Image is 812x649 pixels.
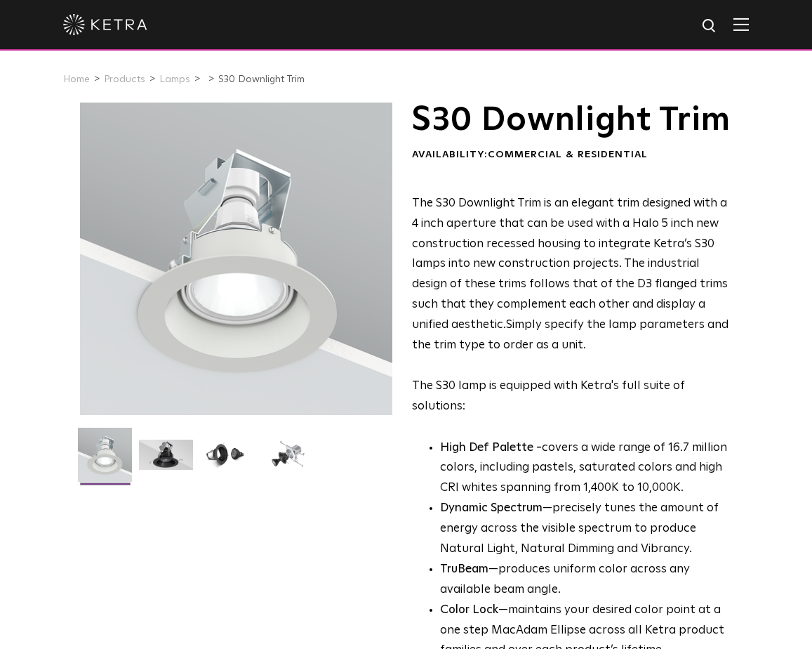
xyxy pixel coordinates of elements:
[63,14,147,35] img: ketra-logo-2019-white
[440,499,731,560] li: —precisely tunes the amount of energy across the visible spectrum to produce Natural Light, Natur...
[261,440,315,480] img: S30 Halo Downlight_Exploded_Black
[139,440,193,480] img: S30 Halo Downlight_Hero_Black_Gradient
[440,502,543,514] strong: Dynamic Spectrum
[412,197,728,331] span: The S30 Downlight Trim is an elegant trim designed with a 4 inch aperture that can be used with a...
[218,74,305,84] a: S30 Downlight Trim
[412,319,728,351] span: Simply specify the lamp parameters and the trim type to order as a unit.​
[412,103,731,138] h1: S30 Downlight Trim
[159,74,190,84] a: Lamps
[440,438,731,499] p: covers a wide range of 16.7 million colors, including pastels, saturated colors and high CRI whit...
[701,18,719,35] img: search icon
[200,440,254,480] img: S30 Halo Downlight_Table Top_Black
[412,194,731,417] p: The S30 lamp is equipped with Ketra's full suite of solutions:
[488,150,648,159] span: Commercial & Residential
[440,442,542,454] strong: High Def Palette -
[412,148,731,162] div: Availability:
[440,604,498,616] strong: Color Lock
[440,563,488,575] strong: TruBeam
[440,560,731,601] li: —produces uniform color across any available beam angle.
[63,74,90,84] a: Home
[733,18,749,31] img: Hamburger%20Nav.svg
[78,428,132,492] img: S30-DownlightTrim-2021-Web-Square
[104,74,145,84] a: Products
